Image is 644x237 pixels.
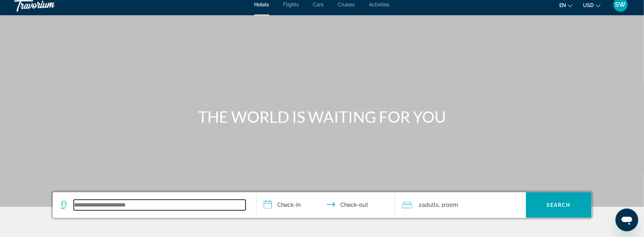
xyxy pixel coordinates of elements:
h1: THE WORLD IS WAITING FOR YOU [189,108,455,126]
a: Hotels [254,2,269,7]
span: Search [547,202,571,208]
a: Flights [284,2,299,7]
a: Activities [369,2,390,7]
span: Room [444,202,459,208]
span: , 1 [439,200,459,210]
span: 2 [419,200,439,210]
a: Cars [313,2,324,7]
button: Check in and out dates [257,192,395,218]
span: SW [615,1,626,8]
span: Adults [422,202,439,208]
button: Travelers: 2 adults, 0 children [395,192,526,218]
button: Search [526,192,592,218]
a: Cruises [338,2,355,7]
div: Search widget [53,192,592,218]
span: en [559,2,566,8]
span: USD [583,2,594,8]
iframe: Button to launch messaging window [616,209,638,231]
